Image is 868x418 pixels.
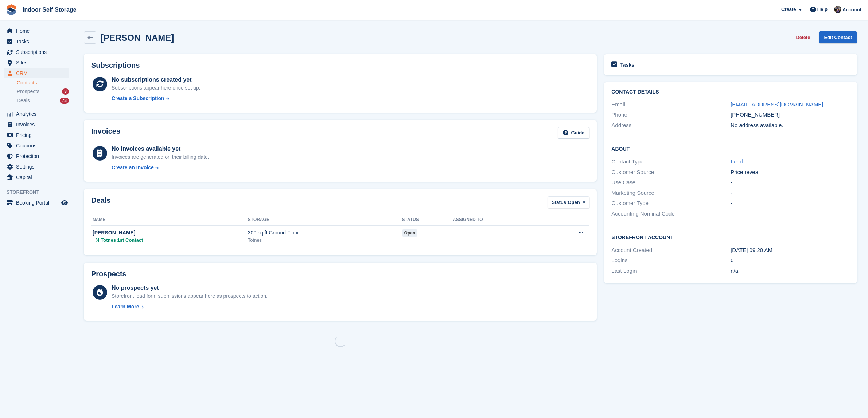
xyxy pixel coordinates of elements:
div: Subscriptions appear here once set up. [112,84,201,92]
div: Phone [611,111,731,119]
a: menu [4,198,69,208]
th: Status [402,214,453,226]
h2: Invoices [91,127,120,139]
span: Tasks [16,36,60,47]
div: [DATE] 09:20 AM [731,246,850,255]
span: Open [568,199,580,206]
span: Capital [16,172,60,182]
span: Create [781,6,796,13]
span: Home [16,26,60,36]
div: - [731,178,850,187]
div: Marketing Source [611,189,731,197]
div: Learn More [112,303,139,311]
div: 73 [60,98,69,104]
div: - [731,210,850,218]
div: Customer Type [611,199,731,208]
span: Help [817,6,828,13]
div: No subscriptions created yet [112,75,201,84]
span: Account [842,6,861,13]
img: Sandra Pomeroy [834,6,841,13]
h2: Subscriptions [91,61,589,70]
span: Deals [17,97,30,104]
span: Sites [16,58,60,68]
div: 300 sq ft Ground Floor [248,229,402,237]
a: Contacts [17,79,69,86]
a: Create a Subscription [112,95,201,102]
div: - [731,189,850,197]
a: Preview store [60,198,69,207]
a: Prospects 3 [17,88,69,95]
div: Account Created [611,246,731,255]
th: Assigned to [453,214,544,226]
a: Guide [558,127,590,139]
div: Storefront lead form submissions appear here as prospects to action. [112,292,268,300]
a: menu [4,151,69,161]
a: Learn More [112,303,268,311]
div: 0 [731,256,850,265]
div: [PHONE_NUMBER] [731,111,850,119]
div: Accounting Nominal Code [611,210,731,218]
a: menu [4,26,69,36]
a: menu [4,162,69,172]
div: Logins [611,256,731,265]
div: Email [611,100,731,109]
a: Indoor Self Storage [20,4,79,16]
span: CRM [16,68,60,78]
a: menu [4,141,69,151]
span: | [98,237,99,244]
span: Pricing [16,130,60,140]
div: Contact Type [611,158,731,166]
a: Deals 73 [17,97,69,104]
a: menu [4,47,69,57]
span: Totnes 1st Contact [101,237,143,244]
div: - [731,199,850,208]
div: Totnes [248,237,402,244]
div: - [453,229,544,236]
div: Invoices are generated on their billing date. [112,153,209,161]
a: menu [4,119,69,130]
div: [PERSON_NAME] [93,229,248,237]
span: Protection [16,151,60,161]
h2: [PERSON_NAME] [101,33,174,43]
div: Price reveal [731,168,850,177]
th: Name [91,214,248,226]
h2: Deals [91,196,110,210]
div: Last Login [611,267,731,275]
a: Lead [731,158,743,165]
div: No invoices available yet [112,145,209,153]
a: menu [4,58,69,68]
div: Customer Source [611,168,731,177]
div: Create an Invoice [112,164,154,171]
a: menu [4,68,69,78]
a: menu [4,130,69,140]
div: Create a Subscription [112,95,164,102]
img: stora-icon-8386f47178a22dfd0bd8f6a31ec36ba5ce8667c1dd55bd0f319d3a0aa187defe.svg [6,4,17,15]
h2: About [611,145,850,152]
button: Delete [793,31,813,43]
span: Booking Portal [16,198,60,208]
div: No prospects yet [112,284,268,292]
a: menu [4,36,69,47]
div: Address [611,121,731,130]
a: Create an Invoice [112,164,209,171]
span: Status: [552,199,568,206]
span: Storefront [7,189,73,196]
div: Use Case [611,178,731,187]
span: Analytics [16,109,60,119]
span: Subscriptions [16,47,60,57]
th: Storage [248,214,402,226]
a: menu [4,109,69,119]
span: Invoices [16,119,60,130]
a: menu [4,172,69,182]
div: 3 [62,88,69,95]
div: n/a [731,267,850,275]
span: Settings [16,162,60,172]
div: No address available. [731,121,850,130]
a: Edit Contact [819,31,857,43]
span: Coupons [16,141,60,151]
span: Prospects [17,88,39,95]
h2: Tasks [620,62,634,68]
span: open [402,229,418,237]
h2: Contact Details [611,89,850,95]
h2: Prospects [91,270,126,278]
